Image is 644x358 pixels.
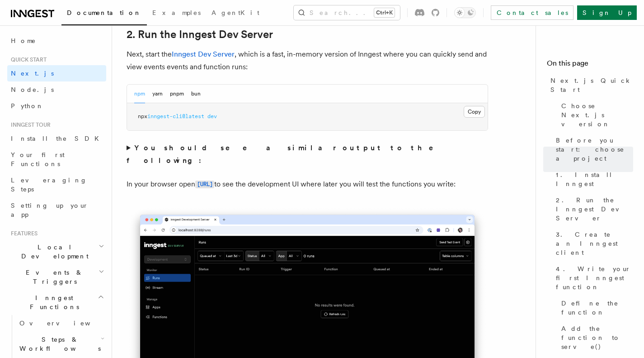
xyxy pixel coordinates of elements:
span: Examples [152,9,201,16]
span: 2. Run the Inngest Dev Server [556,196,633,223]
a: Python [7,98,106,114]
span: Leveraging Steps [11,177,87,193]
a: Inngest Dev Server [172,50,235,58]
a: Documentation [61,3,147,25]
a: Install the SDK [7,130,106,147]
a: AgentKit [206,3,265,24]
a: Overview [16,315,106,331]
span: 3. Create an Inngest client [556,230,633,257]
a: Examples [147,3,206,24]
span: Define the function [561,299,633,317]
span: Setting up your app [11,202,89,218]
a: Sign Up [577,5,637,20]
a: Leveraging Steps [7,172,106,197]
kbd: Ctrl+K [374,8,395,17]
span: Your first Functions [11,151,65,167]
span: 1. Install Inngest [556,170,633,188]
a: Next.js [7,65,106,81]
button: npm [134,85,145,103]
summary: You should see a similar output to the following: [127,142,488,167]
span: Documentation [67,9,141,16]
a: Before you start: choose a project [552,132,633,167]
a: 4. Write your first Inngest function [552,261,633,295]
a: Your first Functions [7,147,106,172]
span: Quick start [7,56,47,63]
span: Install the SDK [11,135,104,142]
a: Setting up your app [7,197,106,223]
span: Add the function to serve() [561,324,633,351]
a: Add the function to serve() [558,320,633,355]
p: In your browser open to see the development UI where later you will test the functions you write: [127,178,488,191]
span: Python [11,102,44,110]
span: Choose Next.js version [561,101,633,129]
a: Contact sales [491,5,573,20]
a: Home [7,33,106,49]
button: yarn [152,85,163,103]
span: dev [207,113,217,119]
span: Home [11,36,36,45]
span: 4. Write your first Inngest function [556,264,633,291]
button: Events & Triggers [7,264,106,290]
span: Inngest tour [7,121,51,129]
p: Next, start the , which is a fast, in-memory version of Inngest where you can quickly send and vi... [127,48,488,73]
span: Features [7,230,38,237]
button: Toggle dark mode [454,7,476,18]
h4: On this page [547,58,633,72]
a: 2. Run the Inngest Dev Server [127,28,273,41]
a: [URL] [195,180,214,188]
span: Before you start: choose a project [556,136,633,163]
a: 2. Run the Inngest Dev Server [552,192,633,226]
button: pnpm [170,85,184,103]
button: Search...Ctrl+K [294,5,400,20]
a: 1. Install Inngest [552,167,633,192]
span: Local Development [7,243,99,261]
span: Events & Triggers [7,268,99,286]
span: Overview [19,320,113,327]
a: 3. Create an Inngest client [552,226,633,261]
span: inngest-cli@latest [147,113,204,119]
span: npx [138,113,147,119]
a: Define the function [558,295,633,320]
button: Inngest Functions [7,290,106,315]
span: Next.js [11,70,54,77]
span: Inngest Functions [7,293,98,311]
span: AgentKit [212,9,259,16]
a: Next.js Quick Start [547,72,633,98]
a: Node.js [7,81,106,98]
strong: You should see a similar output to the following: [127,143,446,165]
button: Copy [464,106,485,118]
span: Next.js Quick Start [550,76,633,94]
button: Local Development [7,239,106,264]
a: Choose Next.js version [558,98,633,132]
code: [URL] [195,181,214,188]
span: Node.js [11,86,54,93]
button: bun [191,85,201,103]
button: Steps & Workflows [16,331,106,357]
span: Steps & Workflows [16,335,101,353]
